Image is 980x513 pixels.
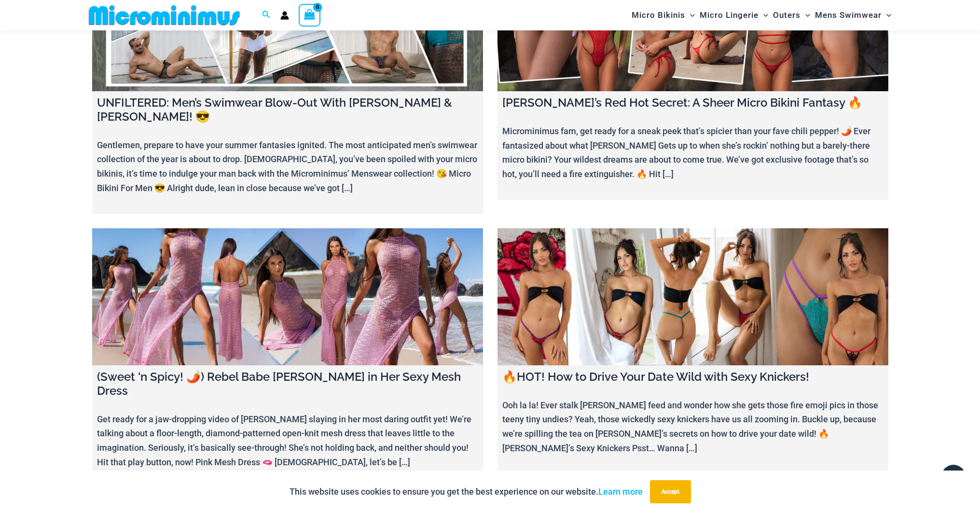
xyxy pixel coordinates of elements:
[502,398,883,456] p: Ooh la la! Ever stalk [PERSON_NAME] feed and wonder how she gets those fire emoji pics in those t...
[813,3,894,28] a: Mens SwimwearMenu ToggleMenu Toggle
[801,3,810,28] span: Menu Toggle
[815,3,882,28] span: Mens Swimwear
[759,3,768,28] span: Menu Toggle
[97,412,478,470] p: Get ready for a jaw-dropping video of [PERSON_NAME] slaying in her most daring outfit yet! We’re ...
[629,3,697,28] a: Micro BikinisMenu ToggleMenu Toggle
[92,228,483,365] a: (Sweet ‘n Spicy! 🌶️) Rebel Babe Tayla in Her Sexy Mesh Dress
[299,4,321,26] a: View Shopping Cart, empty
[882,3,891,28] span: Menu Toggle
[502,124,883,181] p: Microminimus fam, get ready for a sneak peek that’s spicier than your fave chili pepper! 🌶️ Ever ...
[632,3,685,28] span: Micro Bikinis
[502,370,883,384] h4: 🔥HOT! How to Drive Your Date Wild with Sexy Knickers!
[773,3,801,28] span: Outers
[697,3,771,28] a: Micro LingerieMenu ToggleMenu Toggle
[97,370,478,398] h4: (Sweet ‘n Spicy! 🌶️) Rebel Babe [PERSON_NAME] in Her Sexy Mesh Dress
[97,138,478,195] p: Gentlemen, prepare to have your summer fantasies ignited. The most anticipated men’s swimwear col...
[628,1,896,29] nav: Site Navigation
[280,11,289,20] a: Account icon link
[650,480,691,503] button: Accept
[262,9,271,21] a: Search icon link
[700,3,759,28] span: Micro Lingerie
[97,96,478,124] h4: UNFILTERED: Men’s Swimwear Blow-Out With [PERSON_NAME] & [PERSON_NAME]! 😎
[771,3,813,28] a: OutersMenu ToggleMenu Toggle
[598,486,643,497] a: Learn more
[85,4,244,26] img: MM SHOP LOGO FLAT
[685,3,695,28] span: Menu Toggle
[502,96,883,110] h4: [PERSON_NAME]’s Red Hot Secret: A Sheer Micro Bikini Fantasy 🔥
[497,228,888,365] a: 🔥HOT! How to Drive Your Date Wild with Sexy Knickers!
[290,485,643,499] p: This website uses cookies to ensure you get the best experience on our website.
